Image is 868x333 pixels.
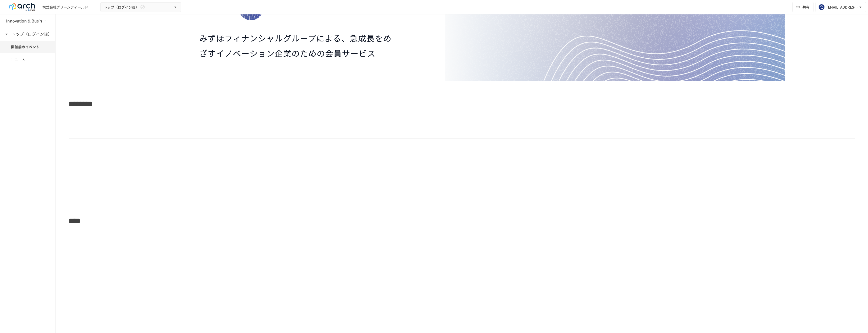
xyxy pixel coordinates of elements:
button: トップ（ログイン後） [100,2,181,12]
span: ニュース [11,56,44,62]
button: 共有 [792,2,813,12]
button: [EMAIL_ADDRESS][DOMAIN_NAME] [816,2,866,12]
span: トップ（ログイン後） [104,4,139,10]
span: 開催前のイベント [11,44,44,50]
div: [EMAIL_ADDRESS][DOMAIN_NAME] [827,4,858,10]
h6: Innovation & Business Matching Summit [DATE]_イベント詳細ページ [6,18,46,24]
div: Typeahead menu [69,192,855,198]
div: 株式会社グリーンフィールド [42,5,88,10]
h6: トップ（ログイン後） [12,31,52,37]
span: 共有 [802,4,809,10]
img: logo-default@2x-9cf2c760.svg [6,3,38,11]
